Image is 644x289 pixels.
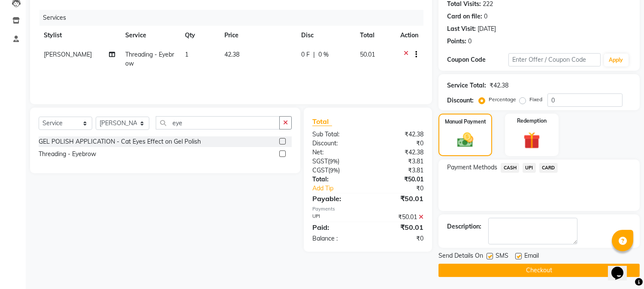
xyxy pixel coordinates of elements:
span: [PERSON_NAME] [44,51,92,58]
div: ₹3.81 [368,166,430,175]
span: CARD [539,163,558,173]
div: Coupon Code [447,55,508,64]
label: Manual Payment [445,118,486,126]
div: ( ) [306,157,368,166]
th: Qty [180,26,219,45]
label: Redemption [517,117,547,125]
iframe: chat widget [608,255,635,280]
th: Total [355,26,395,45]
div: Card on file: [447,12,482,21]
div: ₹0 [368,139,430,148]
span: Total [312,117,332,126]
div: ₹3.81 [368,157,430,166]
div: Sub Total: [306,130,368,139]
div: ₹50.01 [368,193,430,204]
div: Total: [306,175,368,184]
th: Stylist [39,26,120,45]
div: ₹50.01 [368,175,430,184]
img: _gift.svg [518,130,545,151]
div: Description: [447,222,481,231]
div: ₹0 [378,184,430,193]
span: Send Details On [438,251,483,262]
div: ₹0 [368,234,430,243]
span: 9% [330,158,338,165]
div: Last Visit: [447,24,476,33]
span: 42.38 [224,51,239,58]
div: ₹50.01 [368,222,430,232]
span: Threading - Eyebrow [125,51,174,67]
span: CASH [501,163,519,173]
label: Fixed [529,96,542,103]
span: Email [524,251,539,262]
div: Discount: [447,96,474,105]
button: Apply [604,54,629,66]
div: 0 [468,37,472,46]
th: Service [120,26,180,45]
div: UPI [306,213,368,222]
span: CGST [312,166,328,174]
span: 0 % [318,50,329,59]
div: Balance : [306,234,368,243]
div: ₹42.38 [368,130,430,139]
a: Add Tip [306,184,378,193]
th: Action [395,26,423,45]
img: _cash.svg [452,131,478,149]
div: 0 [484,12,487,21]
th: Price [219,26,296,45]
span: 9% [330,167,338,174]
div: Payments [312,205,423,213]
div: Services [39,10,430,26]
div: Net: [306,148,368,157]
label: Percentage [489,96,516,103]
div: Paid: [306,222,368,232]
span: SGST [312,157,328,165]
div: ₹42.38 [368,148,430,157]
div: ₹42.38 [490,81,508,90]
div: Points: [447,37,466,46]
div: Payable: [306,193,368,204]
div: Threading - Eyebrow [39,150,96,159]
div: Service Total: [447,81,486,90]
span: SMS [496,251,508,262]
span: UPI [523,163,536,173]
div: ₹50.01 [368,213,430,222]
input: Enter Offer / Coupon Code [508,53,600,66]
div: [DATE] [478,24,496,33]
span: 1 [185,51,188,58]
button: Checkout [438,264,640,277]
div: Discount: [306,139,368,148]
input: Search or Scan [156,116,280,129]
span: 0 F [301,50,310,59]
div: ( ) [306,166,368,175]
div: GEL POLISH APPLICATION - Cat Eyes Effect on Gel Polish [39,137,201,146]
th: Disc [296,26,355,45]
span: Payment Methods [447,163,497,172]
span: | [313,50,315,59]
span: 50.01 [360,51,375,58]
